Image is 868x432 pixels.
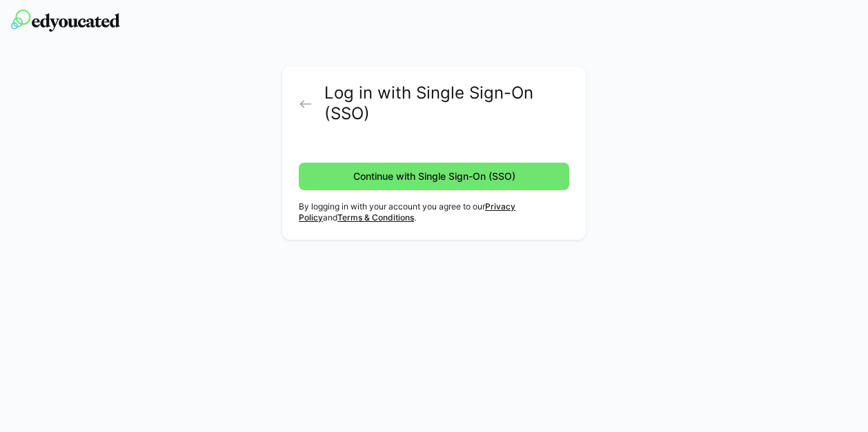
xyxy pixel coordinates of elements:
[299,201,569,223] p: By logging in with your account you agree to our and .
[324,83,569,124] h2: Log in with Single Sign-On (SSO)
[11,10,120,32] img: edyoucated
[351,169,517,183] span: Continue with Single Sign-On (SSO)
[299,163,569,190] button: Continue with Single Sign-On (SSO)
[299,201,515,223] a: Privacy Policy
[337,212,414,223] a: Terms & Conditions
